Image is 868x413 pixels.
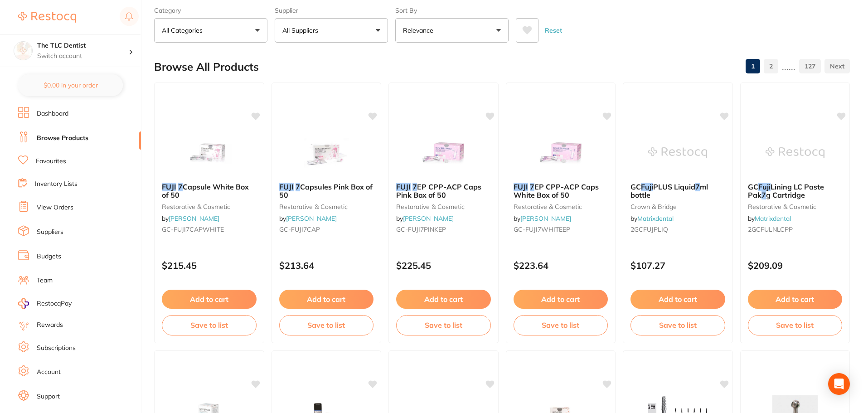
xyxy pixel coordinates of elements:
[414,130,473,175] img: FUJI 7 EP CPP-ACP Caps Pink Box of 50
[630,290,725,309] button: Add to cart
[37,276,53,285] a: Team
[279,260,374,271] p: $213.64
[279,290,374,309] button: Add to cart
[35,180,78,189] a: Inventory Lists
[514,290,608,309] button: Add to cart
[36,157,66,166] a: Favourites
[630,315,725,335] button: Save to list
[162,214,219,223] span: by
[162,26,206,35] p: All Categories
[748,214,791,223] span: by
[695,182,700,191] em: 7
[520,214,571,223] a: [PERSON_NAME]
[279,182,294,191] em: FUJI
[18,298,29,309] img: RestocqPay
[395,6,509,15] label: Sort By
[514,183,608,199] b: FUJI 7 EP CPP-ACP Caps White Box of 50
[279,203,374,210] small: restorative & cosmetic
[37,368,61,377] a: Account
[37,228,63,237] a: Suppliers
[279,225,320,233] span: GC-FUJI7CAP
[748,183,843,199] b: GC Fuji Lining LC Paste Pak 7g Cartridge
[514,225,570,233] span: GC-FUJI7WHITEEP
[154,6,267,15] label: Category
[396,260,491,271] p: $225.45
[162,225,224,233] span: GC-FUJI7CAPWHITE
[396,203,491,210] small: restorative & cosmetic
[630,214,674,223] span: by
[766,130,824,175] img: GC Fuji Lining LC Paste Pak 7g Cartridge
[828,373,850,395] div: Open Intercom Messenger
[764,57,778,75] a: 2
[782,61,795,72] p: ......
[279,183,374,199] b: FUJI 7 Capsules Pink Box of 50
[542,18,565,43] button: Reset
[403,26,437,35] p: Relevance
[530,182,534,191] em: 7
[37,52,129,61] p: Switch account
[162,315,257,335] button: Save to list
[396,315,491,335] button: Save to list
[286,214,337,223] a: [PERSON_NAME]
[748,225,793,233] span: 2GCFULNLCPP
[296,182,300,191] em: 7
[37,299,72,308] span: RestocqPay
[178,182,183,191] em: 7
[748,182,824,199] span: Lining LC Paste Pak
[748,203,843,210] small: restorative & cosmetic
[755,214,791,223] a: Matrixdental
[18,12,76,23] img: Restocq Logo
[630,183,725,199] b: GC Fuji PLUS Liquid 7ml bottle
[514,203,608,210] small: restorative & cosmetic
[275,18,388,43] button: All Suppliers
[514,214,571,223] span: by
[279,214,337,223] span: by
[653,182,695,191] span: PLUS Liquid
[279,182,373,199] span: Capsules Pink Box of 50
[514,315,608,335] button: Save to list
[154,18,267,43] button: All Categories
[748,182,758,191] span: GC
[514,182,599,199] span: EP CPP-ACP Caps White Box of 50
[766,190,805,199] span: g Cartridge
[648,130,707,175] img: GC Fuji PLUS Liquid 7ml bottle
[641,182,653,191] em: Fuji
[514,260,608,271] p: $223.64
[531,130,590,175] img: FUJI 7 EP CPP-ACP Caps White Box of 50
[395,18,509,43] button: Relevance
[37,134,88,143] a: Browse Products
[14,42,32,60] img: The TLC Dentist
[396,214,454,223] span: by
[412,182,417,191] em: 7
[282,26,322,35] p: All Suppliers
[630,260,725,271] p: $107.27
[748,260,843,271] p: $209.09
[162,203,257,210] small: restorative & cosmetic
[746,57,760,75] a: 1
[37,109,68,118] a: Dashboard
[279,315,374,335] button: Save to list
[297,130,356,175] img: FUJI 7 Capsules Pink Box of 50
[396,183,491,199] b: FUJI 7 EP CPP-ACP Caps Pink Box of 50
[162,182,249,199] span: Capsule White Box of 50
[748,290,843,309] button: Add to cart
[37,321,63,330] a: Rewards
[761,190,766,199] em: 7
[37,203,73,212] a: View Orders
[396,182,481,199] span: EP CPP-ACP Caps Pink Box of 50
[162,290,257,309] button: Add to cart
[162,182,176,191] em: FUJI
[799,57,821,75] a: 127
[758,182,771,191] em: Fuji
[18,74,123,96] button: $0.00 in your order
[630,182,708,199] span: ml bottle
[275,6,388,15] label: Supplier
[154,61,259,73] h2: Browse All Products
[630,182,641,191] span: GC
[630,203,725,210] small: crown & bridge
[179,130,238,175] img: FUJI 7 Capsule White Box of 50
[37,252,61,261] a: Budgets
[637,214,674,223] a: Matrixdental
[396,225,446,233] span: GC-FUJI7PINKEP
[748,315,843,335] button: Save to list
